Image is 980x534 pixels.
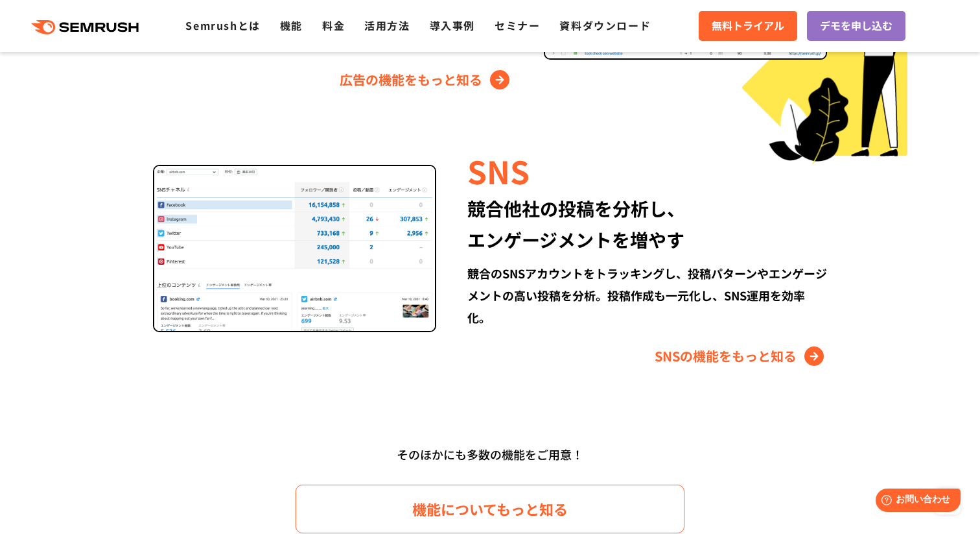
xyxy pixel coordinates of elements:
[559,18,651,33] a: 資料ダウンロード
[712,18,784,34] span: 無料トライアル
[412,498,568,520] span: 機能についてもっと知る
[322,18,345,33] a: 料金
[185,18,260,33] a: Semrushとは
[820,18,892,34] span: デモを申し込む
[467,193,827,255] div: 競合他社の投稿を分析し、 エンゲージメントを増やす
[467,262,827,328] div: 競合のSNSアカウントをトラッキングし、投稿パターンやエンゲージメントの高い投稿を分析。投稿作成も一元化し、SNS運用を効率化。
[467,149,827,193] div: SNS
[495,18,540,33] a: セミナー
[865,483,966,520] iframe: Help widget launcher
[364,18,410,33] a: 活用方法
[807,11,905,41] a: デモを申し込む
[430,18,475,33] a: 導入事例
[699,11,797,41] a: 無料トライアル
[280,18,303,33] a: 機能
[296,485,684,533] a: 機能についてもっと知る
[340,69,513,90] a: 広告の機能をもっと知る
[655,346,827,367] a: SNSの機能をもっと知る
[117,443,863,467] div: そのほかにも多数の機能をご用意！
